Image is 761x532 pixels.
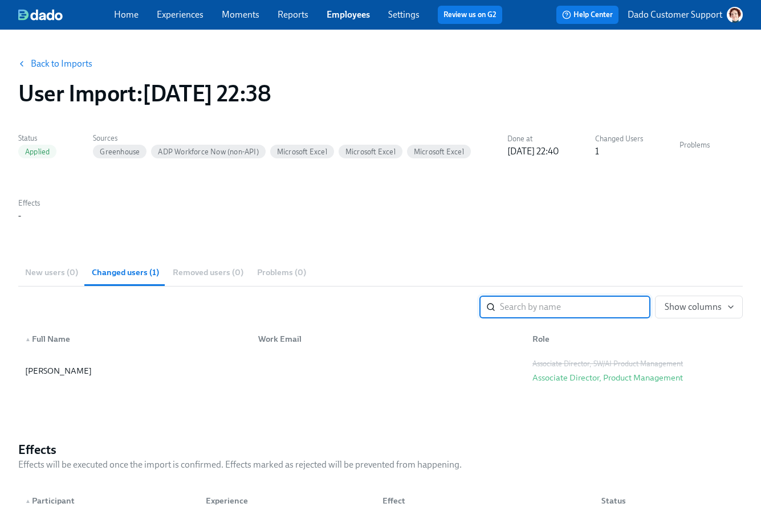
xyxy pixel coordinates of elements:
span: Applied [18,148,56,156]
div: Work Email [249,328,523,350]
a: Review us on G2 [443,9,497,21]
div: Status [597,494,678,508]
div: ▲Full Name [21,328,249,350]
p: Effects will be executed once the import is confirmed. Effects marked as rejected will be prevent... [18,459,462,471]
a: Employees [327,9,370,20]
span: Show columns [665,301,733,313]
button: Review us on G2 [438,6,502,24]
span: Microsoft Excel [339,148,402,156]
a: dado [18,9,114,21]
div: Effect [378,494,592,508]
button: Help Center [556,6,618,24]
div: Experience [201,494,373,508]
a: Reports [278,9,308,20]
button: Dado Customer Support [628,7,743,23]
span: Microsoft Excel [270,148,334,156]
div: ▲Participant [21,489,197,512]
div: - [18,210,21,222]
span: Microsoft Excel [407,148,471,156]
div: Associate Director, SW/AI Product Management [532,357,736,371]
input: Search by name [500,296,650,318]
div: Full Name [21,332,249,346]
span: Greenhouse [93,148,146,156]
a: Experiences [157,9,204,20]
div: Experience [197,489,373,512]
label: Done at [507,133,559,145]
span: ▲ [25,337,31,342]
a: Moments [222,9,259,20]
div: Participant [21,494,197,508]
label: Sources [93,132,470,145]
div: Status [592,489,678,512]
label: Status [18,132,56,145]
div: [DATE] 22:40 [507,145,559,158]
label: Changed Users [595,133,643,145]
img: AATXAJw-nxTkv1ws5kLOi-TQIsf862R-bs_0p3UQSuGH=s96-c [727,7,743,23]
div: [PERSON_NAME] [25,364,245,378]
button: Show columns [655,296,743,318]
label: Effects [18,197,40,210]
span: Help Center [562,9,613,21]
a: Home [114,9,139,20]
span: ▲ [25,498,31,504]
div: Role [523,328,740,350]
a: Settings [388,9,420,20]
div: 1 [595,145,599,158]
span: ADP Workforce Now (non-API) [151,148,265,156]
p: Dado Customer Support [628,9,722,21]
img: dado [18,9,63,21]
div: Role [528,332,740,346]
div: Associate Director, Product Management [532,371,736,384]
button: Back to Imports [11,52,100,75]
h4: Effects [18,441,462,459]
label: Problems [679,139,710,152]
div: Effect [373,489,592,512]
a: Back to Imports [31,58,92,69]
h1: User Import : [DATE] 22:38 [18,80,271,107]
div: Work Email [254,332,523,346]
span: Changed users (1) [92,266,159,279]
